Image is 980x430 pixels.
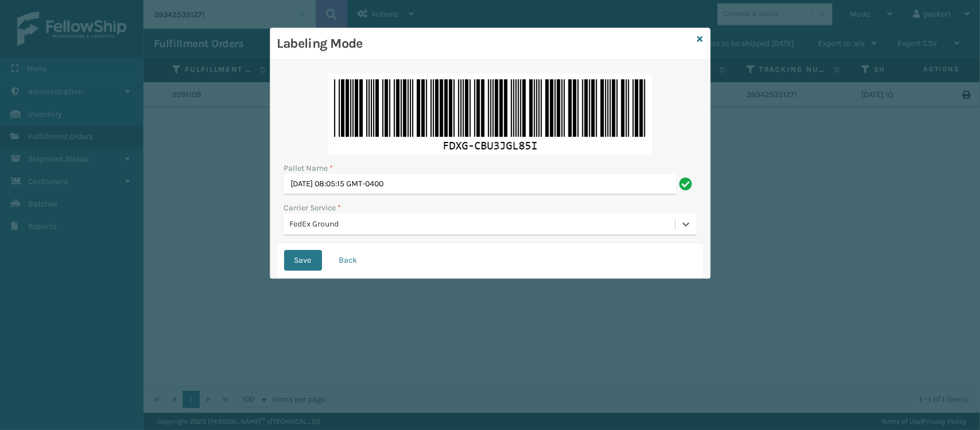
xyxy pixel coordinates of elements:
h3: Labeling Mode [277,35,693,52]
div: FedEx Ground [290,218,676,231]
img: AqYXdwAAAAZJREFUAwBYBzhbVrJuIQAAAABJRU5ErkJggg== [328,74,652,155]
label: Carrier Service [284,202,342,214]
label: Pallet Name [284,162,334,174]
button: Save [284,250,322,271]
button: Back [329,250,368,271]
